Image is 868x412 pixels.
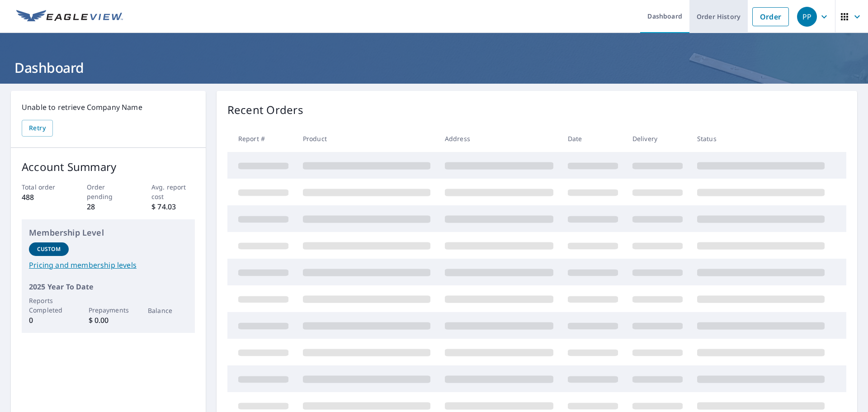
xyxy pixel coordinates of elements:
div: PP [797,7,817,27]
p: Prepayments [89,305,128,315]
span: Retry [29,123,46,134]
h1: Dashboard [11,58,857,77]
p: Account Summary [22,159,195,175]
th: Date [561,125,625,152]
a: Pricing and membership levels [29,260,188,270]
th: Product [296,125,438,152]
p: $ 74.03 [151,201,195,212]
p: Membership Level [29,227,188,239]
p: Order pending [87,182,130,201]
th: Delivery [625,125,690,152]
th: Status [690,125,832,152]
p: Balance [148,306,188,315]
p: Recent Orders [227,102,303,118]
a: Order [752,7,789,26]
p: $ 0.00 [89,315,128,326]
th: Address [438,125,561,152]
p: Unable to retrieve Company Name [22,102,195,113]
p: 2025 Year To Date [29,281,188,292]
button: Retry [22,120,53,137]
p: 488 [22,192,65,203]
th: Report # [227,125,296,152]
img: EV Logo [16,10,123,24]
p: Total order [22,182,65,192]
p: 28 [87,201,130,212]
p: Reports Completed [29,296,69,315]
p: Avg. report cost [151,182,195,201]
p: 0 [29,315,69,326]
p: Custom [37,245,61,253]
